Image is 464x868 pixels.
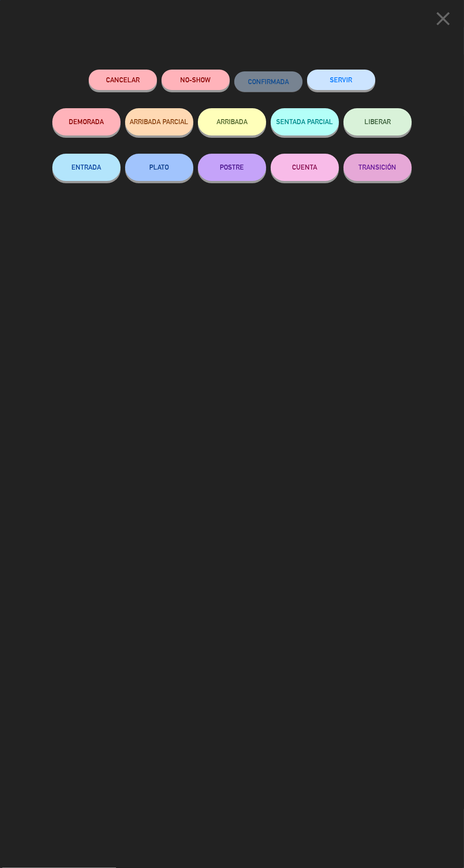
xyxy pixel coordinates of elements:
button: ENTRADA [52,154,121,181]
button: CUENTA [271,154,339,181]
button: TRANSICIÓN [343,154,412,181]
button: CONFIRMADA [234,71,303,92]
button: POSTRE [198,154,266,181]
button: Cancelar [89,70,157,90]
button: ARRIBADA [198,108,266,135]
button: close [429,7,457,34]
span: LIBERAR [364,118,391,125]
button: SERVIR [307,70,375,90]
button: NO-SHOW [161,70,230,90]
span: ARRIBADA PARCIAL [130,118,189,125]
button: DEMORADA [52,108,121,135]
button: ARRIBADA PARCIAL [125,108,193,135]
button: LIBERAR [343,108,412,135]
i: close [432,7,454,30]
button: PLATO [125,154,193,181]
button: SENTADA PARCIAL [271,108,339,135]
span: CONFIRMADA [248,78,289,85]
